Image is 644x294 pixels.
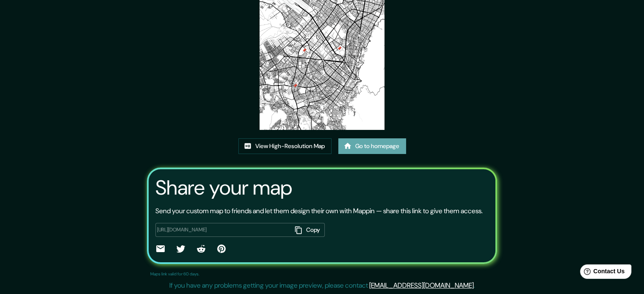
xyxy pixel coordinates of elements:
p: Send your custom map to friends and let them design their own with Mappin — share this link to gi... [155,206,483,216]
iframe: Help widget launcher [569,261,635,285]
h3: Share your map [155,176,292,200]
a: [EMAIL_ADDRESS][DOMAIN_NAME] [369,281,474,290]
a: View High-Resolution Map [238,138,332,154]
p: If you have any problems getting your image preview, please contact . [169,280,475,291]
button: Copy [292,223,325,237]
p: Maps link valid for 60 days. [150,271,199,277]
a: Go to homepage [338,138,406,154]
